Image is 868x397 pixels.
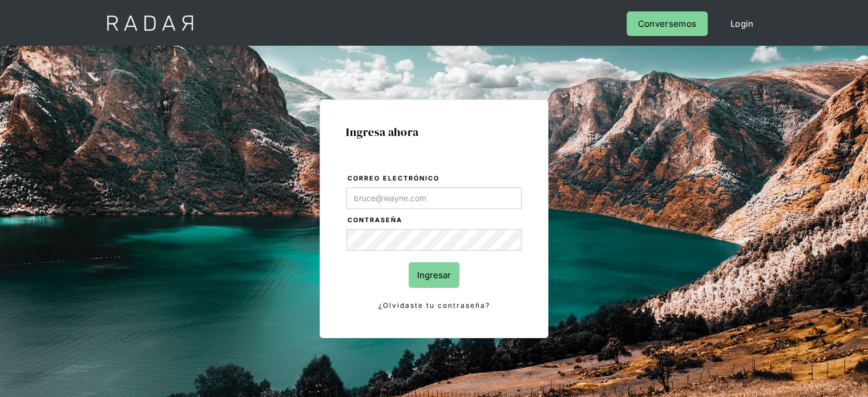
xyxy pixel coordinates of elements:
form: Login Form [346,173,522,312]
a: Login [719,11,765,36]
input: Ingresar [409,262,459,288]
h1: Ingresa ahora [346,126,522,138]
label: Contraseña [348,215,522,226]
input: bruce@wayne.com [346,187,522,209]
a: ¿Olvidaste tu contraseña? [346,299,522,312]
a: Conversemos [627,11,708,36]
label: Correo electrónico [348,173,522,185]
